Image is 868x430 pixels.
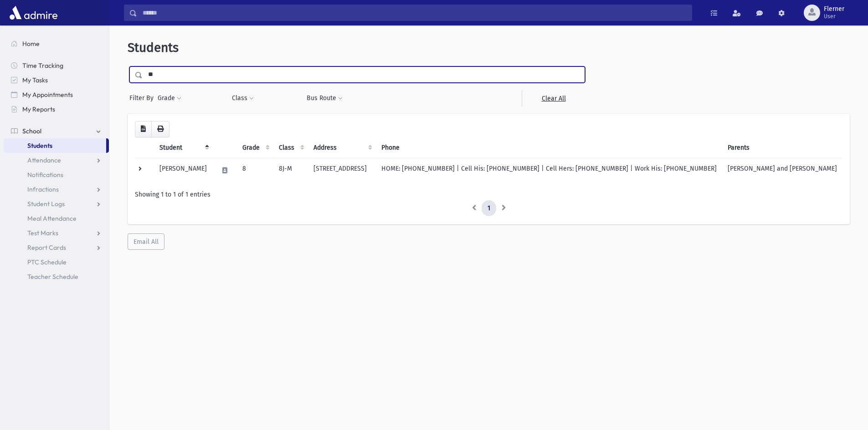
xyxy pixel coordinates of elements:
[22,40,40,48] span: Home
[27,258,67,266] span: PTC Schedule
[4,102,109,116] a: My Reports
[4,255,109,269] a: PTC Schedule
[135,190,842,199] div: Showing 1 to 1 of 1 entries
[22,76,48,84] span: My Tasks
[27,156,61,164] span: Attendance
[824,5,844,13] span: Flerner
[306,90,343,106] button: Bus Route
[128,40,179,55] span: Students
[27,171,63,179] span: Notifications
[273,158,308,182] td: 8J-M
[4,87,109,102] a: My Appointments
[27,243,66,252] span: Report Cards
[22,91,73,99] span: My Appointments
[4,211,109,226] a: Meal Attendance
[4,138,106,153] a: Students
[4,58,109,73] a: Time Tracking
[4,197,109,211] a: Student Logs
[22,61,63,70] span: Time Tracking
[482,200,496,217] a: 1
[376,137,722,158] th: Phone
[722,137,842,158] th: Parents
[27,185,59,193] span: Infractions
[4,269,109,284] a: Teacher Schedule
[22,105,55,113] span: My Reports
[154,158,213,182] td: [PERSON_NAME]
[129,93,157,103] span: Filter By
[154,137,213,158] th: Student: activate to sort column descending
[237,158,273,182] td: 8
[4,124,109,138] a: School
[722,158,842,182] td: [PERSON_NAME] and [PERSON_NAME]
[27,142,52,150] span: Students
[27,229,58,237] span: Test Marks
[135,121,152,137] button: CSV
[27,273,78,281] span: Teacher Schedule
[151,121,169,137] button: Print
[4,36,109,51] a: Home
[27,214,77,223] span: Meal Attendance
[824,13,844,20] span: User
[376,158,722,182] td: HOME: [PHONE_NUMBER] | Cell His: [PHONE_NUMBER] | Cell Hers: [PHONE_NUMBER] | Work His: [PHONE_NU...
[522,90,585,106] a: Clear All
[4,73,109,87] a: My Tasks
[4,153,109,167] a: Attendance
[157,90,182,106] button: Grade
[308,137,376,158] th: Address: activate to sort column ascending
[7,4,60,22] img: AdmirePro
[4,226,109,240] a: Test Marks
[137,5,692,21] input: Search
[237,137,273,158] th: Grade: activate to sort column ascending
[308,158,376,182] td: [STREET_ADDRESS]
[27,200,65,208] span: Student Logs
[4,167,109,182] a: Notifications
[128,233,164,250] button: Email All
[231,90,254,106] button: Class
[273,137,308,158] th: Class: activate to sort column ascending
[4,240,109,255] a: Report Cards
[22,127,41,135] span: School
[4,182,109,197] a: Infractions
